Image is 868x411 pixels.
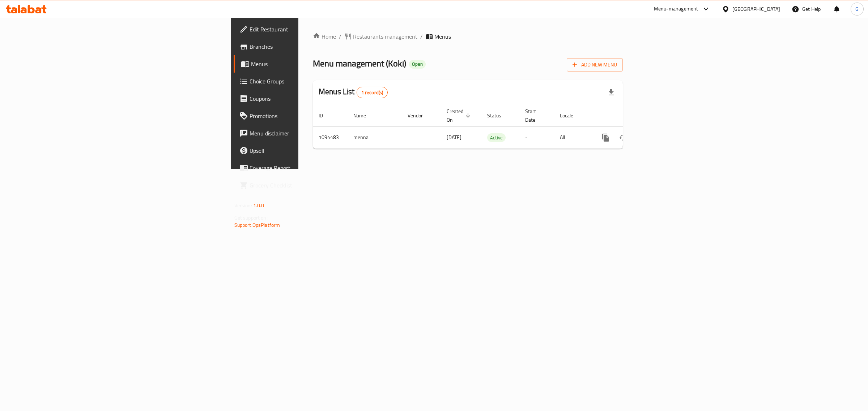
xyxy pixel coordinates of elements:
span: Active [487,134,506,142]
span: Edit Restaurant [250,25,370,34]
th: Actions [591,105,672,127]
span: Menus [251,60,370,68]
a: Choice Groups [234,73,376,90]
span: Coverage Report [250,164,370,172]
a: Restaurants management [344,32,417,41]
span: Menu disclaimer [250,129,370,138]
span: Vendor [408,111,432,120]
a: Promotions [234,107,376,125]
span: Upsell [250,146,370,155]
span: Coupons [250,94,370,103]
button: Add New Menu [567,58,623,72]
td: All [554,126,591,148]
div: Total records count [357,87,388,98]
span: G [855,5,859,13]
td: - [519,126,554,148]
a: Upsell [234,142,376,159]
span: [DATE] [447,133,461,142]
div: [GEOGRAPHIC_DATA] [732,5,780,13]
span: Branches [250,42,370,51]
span: Choice Groups [250,77,370,86]
a: Support.OpsPlatform [234,220,280,230]
a: Edit Restaurant [234,21,376,38]
span: Start Date [525,107,545,124]
a: Menus [234,55,376,73]
div: Open [409,60,426,69]
span: Name [353,111,375,120]
span: Restaurants management [353,32,417,41]
button: more [597,129,614,146]
span: Version: [234,201,252,210]
h2: Menus List [319,86,388,98]
span: Add New Menu [573,60,617,69]
a: Branches [234,38,376,55]
a: Menu disclaimer [234,125,376,142]
div: Export file [603,84,620,101]
span: Open [409,61,426,67]
nav: breadcrumb [313,32,623,41]
span: Locale [560,111,583,120]
div: Menu-management [654,5,698,13]
span: Grocery Checklist [250,181,370,190]
span: 1.0.0 [253,201,264,210]
button: Change Status [614,129,632,146]
li: / [420,32,423,41]
span: Get support on: [234,213,268,222]
span: Menus [434,32,451,41]
a: Grocery Checklist [234,177,376,194]
span: Promotions [250,112,370,120]
table: enhanced table [313,105,672,149]
span: Created On [447,107,473,124]
span: 1 record(s) [357,89,388,96]
span: ID [319,111,332,120]
a: Coverage Report [234,159,376,177]
a: Coupons [234,90,376,107]
span: Status [487,111,511,120]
